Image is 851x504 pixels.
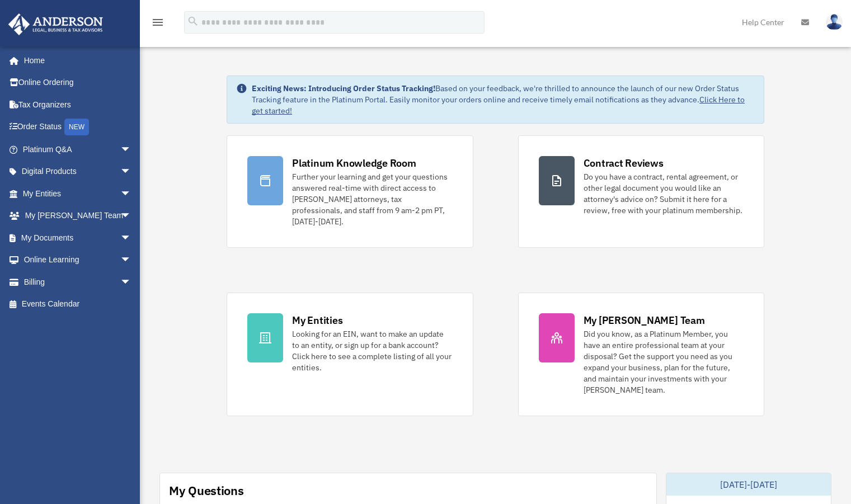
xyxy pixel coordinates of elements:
[252,83,755,116] div: Based on your feedback, we're thrilled to announce the launch of our new Order Status Tracking fe...
[252,83,435,93] strong: Exciting News: Introducing Order Status Tracking!
[292,171,452,227] div: Further your learning and get your questions answered real-time with direct access to [PERSON_NAM...
[187,15,199,27] i: search
[666,473,831,496] div: [DATE]-[DATE]
[8,72,148,94] a: Online Ordering
[120,227,143,249] span: arrow_drop_down
[292,313,342,327] div: My Entities
[120,205,143,228] span: arrow_drop_down
[151,20,164,29] a: menu
[120,138,143,161] span: arrow_drop_down
[584,328,744,395] div: Did you know, as a Platinum Member, you have an entire professional team at your disposal? Get th...
[169,482,244,499] div: My Questions
[826,14,843,30] img: User Pic
[292,156,416,170] div: Platinum Knowledge Room
[584,171,744,216] div: Do you have a contract, rental agreement, or other legal document you would like an attorney's ad...
[8,249,148,271] a: Online Learningarrow_drop_down
[584,313,705,327] div: My [PERSON_NAME] Team
[8,138,148,161] a: Platinum Q&Aarrow_drop_down
[8,227,148,249] a: My Documentsarrow_drop_down
[120,161,143,183] span: arrow_drop_down
[8,205,148,227] a: My [PERSON_NAME] Teamarrow_drop_down
[8,271,148,293] a: Billingarrow_drop_down
[8,293,148,315] a: Events Calendar
[8,161,148,183] a: Digital Productsarrow_drop_down
[5,13,106,35] img: Anderson Advisors Platinum Portal
[518,293,764,416] a: My [PERSON_NAME] Team Did you know, as a Platinum Member, you have an entire professional team at...
[8,49,143,72] a: Home
[8,93,148,116] a: Tax Organizers
[518,135,764,248] a: Contract Reviews Do you have a contract, rental agreement, or other legal document you would like...
[120,271,143,294] span: arrow_drop_down
[64,119,89,135] div: NEW
[8,182,148,205] a: My Entitiesarrow_drop_down
[227,293,473,416] a: My Entities Looking for an EIN, want to make an update to an entity, or sign up for a bank accoun...
[151,16,164,29] i: menu
[120,182,143,205] span: arrow_drop_down
[584,156,664,170] div: Contract Reviews
[8,116,148,139] a: Order StatusNEW
[227,135,473,248] a: Platinum Knowledge Room Further your learning and get your questions answered real-time with dire...
[120,249,143,272] span: arrow_drop_down
[292,328,452,373] div: Looking for an EIN, want to make an update to an entity, or sign up for a bank account? Click her...
[252,95,745,116] a: Click Here to get started!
